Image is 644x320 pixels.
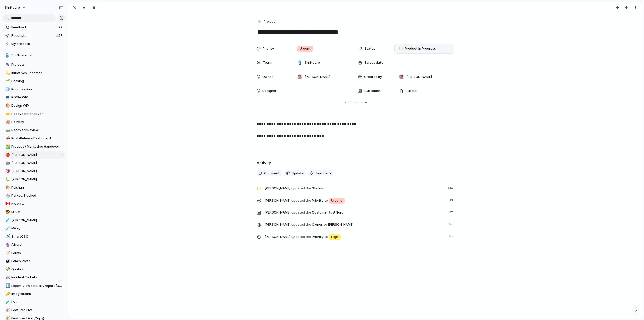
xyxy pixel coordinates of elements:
div: ✈️SmartOSC [3,233,65,240]
div: 🔮 [5,242,9,248]
div: 🔑Integrations [3,290,65,298]
button: 💫 [5,70,10,76]
div: 🧊 [5,86,9,92]
span: Team [263,60,272,65]
a: 🚚Delivery [3,118,65,126]
div: 📣Post-Release Dashboard [3,135,65,142]
div: 🤝Ready for Handover [3,110,65,118]
span: Parked/Blocked [11,193,64,198]
a: 🧪[PERSON_NAME] [3,217,65,224]
span: Urgent [300,46,311,51]
a: 🛤️Ready for Review [3,126,65,134]
span: SmartOSC [11,234,64,239]
button: 🧪 [5,218,10,223]
span: Product / Marketing Handover [11,144,64,149]
button: 🎉 [5,308,10,313]
span: [PERSON_NAME] [11,160,64,165]
a: 🐛[PERSON_NAME] [3,175,65,183]
span: more [359,100,367,105]
span: Family Portal [11,259,64,264]
a: 📝Forms [3,249,65,257]
span: 147 [56,33,63,38]
div: 🎲 [5,193,9,199]
span: 1w [449,221,454,227]
a: 🧪EVV [3,298,65,306]
div: 🧒EHCA [3,208,65,216]
span: Post-Release Dashboard [11,136,64,141]
span: updated the [291,234,311,239]
a: 💫Initiatives Roadmap [3,69,65,77]
div: 🧪 [5,226,9,231]
a: 🔮Afford [3,241,65,248]
span: Incident Tickets [11,275,64,280]
a: 🤖[PERSON_NAME] [3,159,65,167]
span: Priority [263,46,274,51]
div: 💸 [5,266,9,272]
span: Backlog [11,79,64,84]
span: Project [264,19,275,24]
span: updated the [291,210,311,215]
button: 💸 [5,267,10,272]
a: 🎉Features Live [3,306,65,314]
span: updated the [291,198,311,203]
span: [PERSON_NAME] [11,169,64,174]
div: 🧒 [5,209,9,215]
button: 🧪 [5,300,10,305]
span: Target date [364,60,383,65]
span: Ready for Review [11,128,64,133]
button: 🚑 [5,275,10,280]
button: 🔮 [5,242,10,247]
span: Urgent [331,198,342,203]
div: 🌱Backlog [3,77,65,85]
div: 🎯 [5,168,9,174]
span: to [324,222,327,227]
div: 🧪 [5,217,9,223]
span: Product In Progress [405,46,436,51]
div: 🎨 [5,185,9,190]
a: 👪Family Portal [3,257,65,265]
a: My projects [3,40,65,48]
span: to [324,234,328,239]
span: [PERSON_NAME] [265,186,290,191]
span: 1d [450,197,454,203]
div: 🍎[PERSON_NAME] [3,151,65,159]
button: 👪 [5,259,10,264]
span: Created by [364,74,382,79]
span: [PERSON_NAME] [265,222,290,227]
div: 🚚 [5,119,9,125]
a: 🎯[PERSON_NAME] [3,167,65,175]
a: 💸Quotes [3,266,65,273]
span: Update [292,171,304,176]
span: Integrations [11,291,64,296]
span: Shiftcare [305,60,320,65]
span: [PERSON_NAME] [265,210,290,215]
span: Delivery [11,120,64,125]
span: to [329,210,332,215]
span: 1w [449,233,454,239]
span: My projects [11,41,64,46]
button: 📣 [5,136,10,141]
div: 🚑 [5,275,9,280]
button: 💻 [5,95,10,100]
button: Showmore [257,98,454,107]
button: ⬇️ [5,283,10,288]
span: EHCA [11,209,64,215]
div: 📣 [5,135,9,141]
button: ✅ [5,144,10,149]
span: Customer [265,209,446,216]
button: 🛤️ [5,128,10,133]
a: ✅Product / Marketing Handover [3,143,65,150]
div: 💫 [5,70,9,76]
a: 🧪Mikey [3,225,65,232]
div: 🤝 [5,111,9,117]
span: 29 [58,25,63,30]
